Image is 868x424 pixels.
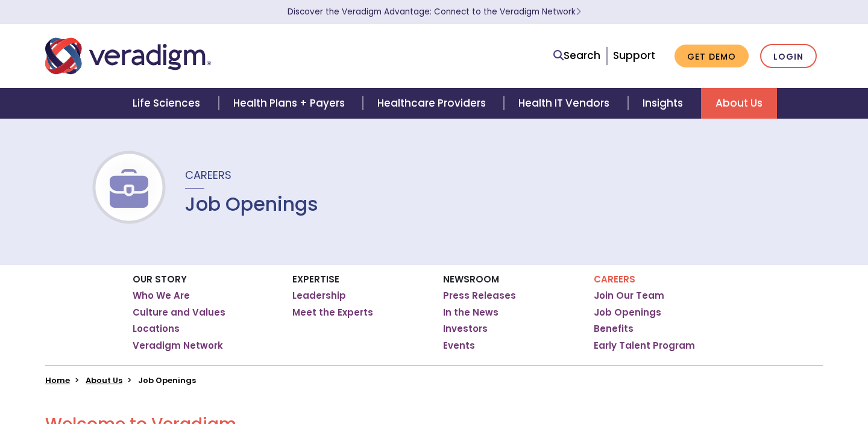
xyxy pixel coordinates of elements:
img: Veradigm logo [45,36,211,76]
a: Join Our Team [594,290,664,302]
a: Health IT Vendors [504,88,627,119]
a: Leadership [292,290,346,302]
a: Health Plans + Payers [219,88,363,119]
a: Get Demo [675,45,749,68]
a: Veradigm Network [133,340,223,352]
a: Support [613,48,655,63]
a: Search [553,48,600,64]
a: Press Releases [443,290,516,302]
a: Investors [443,323,488,335]
a: Locations [133,323,180,335]
a: Job Openings [594,307,661,319]
a: Events [443,340,475,352]
a: In the News [443,307,498,319]
a: Culture and Values [133,307,225,319]
a: Home [45,375,70,386]
span: Learn More [576,6,581,17]
a: Discover the Veradigm Advantage: Connect to the Veradigm NetworkLearn More [288,6,581,17]
a: Login [760,44,817,69]
a: Meet the Experts [292,307,373,319]
a: About Us [86,375,122,386]
h1: Job Openings [185,193,318,216]
a: Early Talent Program [594,340,695,352]
a: Insights [628,88,701,119]
a: Life Sciences [118,88,218,119]
a: Healthcare Providers [363,88,504,119]
a: Benefits [594,323,634,335]
a: Who We Are [133,290,190,302]
span: Careers [185,167,231,182]
a: About Us [701,88,777,119]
